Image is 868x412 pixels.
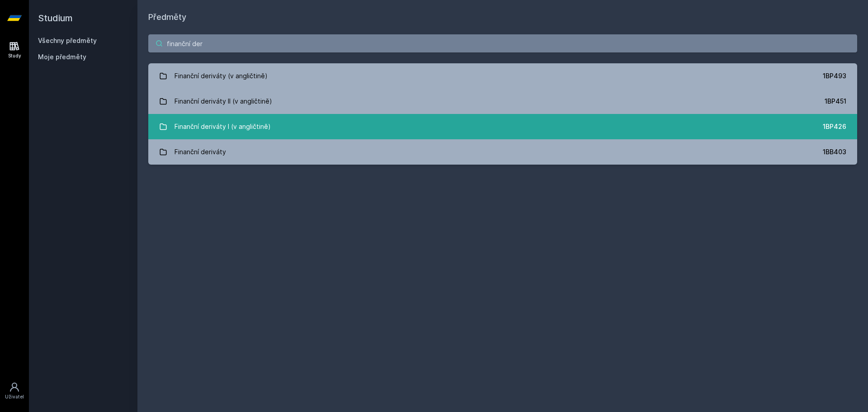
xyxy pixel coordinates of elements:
div: 1BP426 [823,122,846,131]
div: Finanční deriváty [175,143,226,161]
div: Finanční deriváty (v angličtině) [175,67,268,85]
a: Finanční deriváty II (v angličtině) 1BP451 [148,89,857,114]
h1: Předměty [148,11,857,24]
a: Všechny předměty [38,37,97,44]
div: 1BB403 [823,147,846,156]
div: 1BP451 [825,97,846,106]
a: Study [2,36,27,64]
a: Finanční deriváty I (v angličtině) 1BP426 [148,114,857,139]
span: Moje předměty [38,52,86,62]
div: Study [8,52,21,59]
a: Uživatel [2,377,27,405]
input: Název nebo ident předmětu… [148,34,857,52]
div: Finanční deriváty II (v angličtině) [175,92,272,110]
a: Finanční deriváty (v angličtině) 1BP493 [148,63,857,89]
div: Finanční deriváty I (v angličtině) [175,118,271,136]
a: Finanční deriváty 1BB403 [148,139,857,165]
div: Uživatel [5,393,24,400]
div: 1BP493 [823,71,846,81]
